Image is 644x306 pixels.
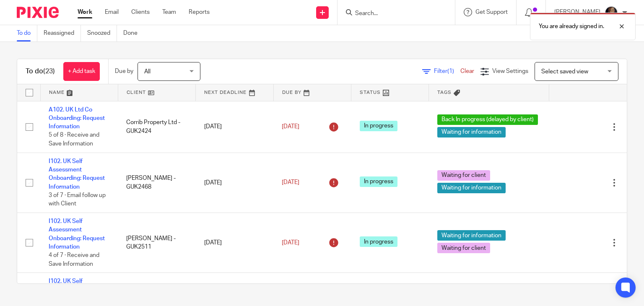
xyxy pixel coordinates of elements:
[63,62,100,81] a: + Add task
[105,8,119,16] a: Email
[49,218,105,250] a: I102. UK Self Assessment Onboarding: Request Information
[360,176,397,187] span: In progress
[115,67,133,75] p: Due by
[437,170,490,181] span: Waiting for client
[605,6,618,19] img: Screenshot%202023-08-23%20174648.png
[539,22,604,31] p: You are already signed in.
[437,114,538,125] span: Back In progress (delayed by client)
[189,8,210,16] a: Reports
[144,69,151,75] span: All
[437,183,506,193] span: Waiting for information
[196,101,273,153] td: [DATE]
[282,180,299,186] span: [DATE]
[282,240,299,246] span: [DATE]
[49,107,105,130] a: A102. UK Ltd Co Onboarding: Request Information
[43,68,55,75] span: (23)
[123,25,144,41] a: Done
[49,158,105,190] a: I102. UK Self Assessment Onboarding: Request Information
[49,132,99,147] span: 5 of 8 · Receive and Save Information
[437,243,490,253] span: Waiting for client
[87,25,117,41] a: Snoozed
[196,153,273,213] td: [DATE]
[17,25,37,41] a: To do
[447,68,454,74] span: (1)
[360,236,397,247] span: In progress
[437,127,506,137] span: Waiting for information
[460,68,474,74] a: Clear
[437,90,452,95] span: Tags
[437,230,506,241] span: Waiting for information
[78,8,92,16] a: Work
[44,25,81,41] a: Reassigned
[49,253,99,267] span: 4 of 7 · Receive and Save Information
[282,124,299,130] span: [DATE]
[360,121,397,131] span: In progress
[162,8,176,16] a: Team
[541,69,588,75] span: Select saved view
[196,213,273,273] td: [DATE]
[49,192,106,207] span: 3 of 7 · Email follow up with Client
[492,68,528,74] span: View Settings
[131,8,150,16] a: Clients
[118,101,195,153] td: Corrib Property Ltd - GUK2424
[26,67,55,76] h1: To do
[118,153,195,213] td: [PERSON_NAME] - GUK2468
[17,7,59,18] img: Pixie
[118,213,195,273] td: [PERSON_NAME] - GUK2511
[434,68,460,74] span: Filter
